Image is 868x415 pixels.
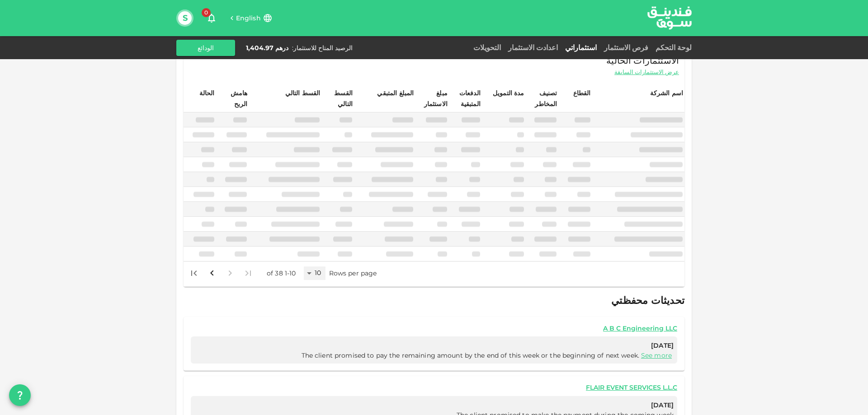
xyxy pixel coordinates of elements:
div: مدة التمويل [493,88,524,98]
img: logo [636,0,703,35]
a: logo [647,0,692,35]
button: question [9,384,31,406]
a: اعدادت الاستثمار [505,43,561,52]
div: القسط التالي [285,88,321,98]
p: Rows per page [329,269,377,278]
div: المبلغ المتبقي [377,88,414,98]
p: 1-10 of 38 [267,269,296,278]
a: A B C Engineering LLC [191,324,677,333]
div: الحالة [192,88,215,98]
div: القطاع [568,88,591,98]
span: 0 [202,8,211,17]
div: مبلغ الاستثمار [416,88,447,109]
div: 10 [304,266,325,280]
div: القسط التالي [323,88,353,109]
div: اسم الشركة [650,88,684,98]
span: الاستثمارات الحالية [606,53,679,68]
button: Go to next page [203,264,221,282]
span: English [236,14,261,22]
div: تصنيف المخاطر [527,88,557,109]
span: [DATE] [194,340,674,351]
span: عرض الاستثمارات السابقة [614,68,679,76]
span: تحديثات محفظتي [611,294,684,307]
div: هامش الربح [217,88,248,109]
span: The client promised to pay the remaining amount by the end of this week or the beginning of next ... [302,351,674,359]
div: الدفعات المتبقية [450,88,481,109]
a: لوحة التحكم [652,43,692,52]
a: FLAIR EVENT SERVICES L.L.C [191,383,677,392]
button: S [178,11,192,25]
button: الودائع [176,40,235,56]
a: التحويلات [470,43,505,52]
a: استثماراتي [561,43,600,52]
button: Go to last page [185,264,203,282]
button: 0 [203,9,221,27]
div: درهم 1,404.97 [246,43,288,52]
div: الرصيد المتاح للاستثمار : [292,43,353,52]
span: [DATE] [194,400,674,411]
a: فرص الاستثمار [600,43,652,52]
a: See more [641,351,672,359]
